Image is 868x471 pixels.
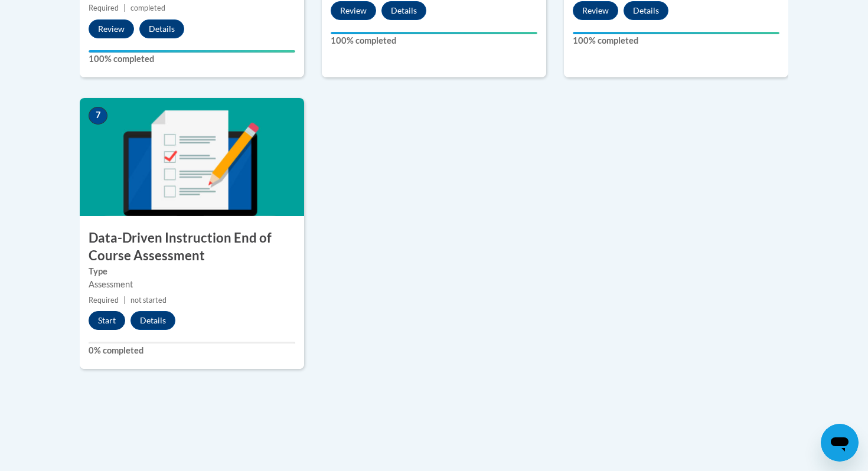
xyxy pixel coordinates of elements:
[123,4,126,12] span: |
[80,229,304,266] h3: Data-Driven Instruction End of Course Assessment
[130,4,165,12] span: completed
[624,1,668,20] button: Details
[80,98,304,216] img: Course Image
[573,32,779,34] div: Your progress
[139,19,184,38] button: Details
[130,296,167,305] span: not started
[821,424,859,462] iframe: Button to launch messaging window
[130,311,175,330] button: Details
[89,50,295,53] div: Your progress
[89,107,107,125] span: 7
[89,265,295,278] label: Type
[123,296,126,305] span: |
[573,1,618,20] button: Review
[89,311,125,330] button: Start
[89,53,295,66] label: 100% completed
[89,296,119,305] span: Required
[331,34,537,47] label: 100% completed
[331,1,376,20] button: Review
[89,344,295,357] label: 0% completed
[89,19,134,38] button: Review
[89,278,295,291] div: Assessment
[331,32,537,34] div: Your progress
[381,1,426,20] button: Details
[89,4,119,12] span: Required
[573,34,779,47] label: 100% completed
